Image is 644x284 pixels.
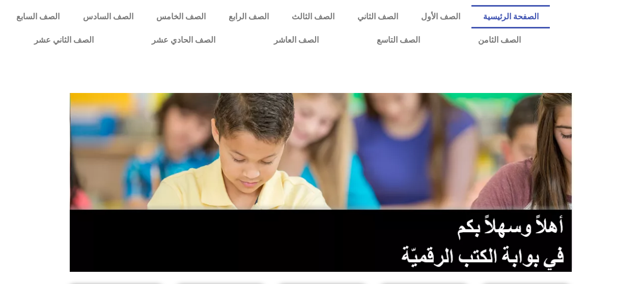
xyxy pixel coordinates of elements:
a: الصف الثامن [449,28,550,52]
a: الصف السابع [5,5,71,28]
a: الصف الثاني عشر [5,28,123,52]
a: الصف العاشر [245,28,348,52]
a: الصف الثاني [346,5,409,28]
a: الصف الثالث [280,5,346,28]
a: الصفحة الرئيسية [471,5,550,28]
a: الصف الأول [409,5,471,28]
a: الصف الرابع [217,5,280,28]
a: الصف التاسع [348,28,449,52]
a: الصف الحادي عشر [123,28,244,52]
a: الصف الخامس [145,5,217,28]
a: الصف السادس [71,5,145,28]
